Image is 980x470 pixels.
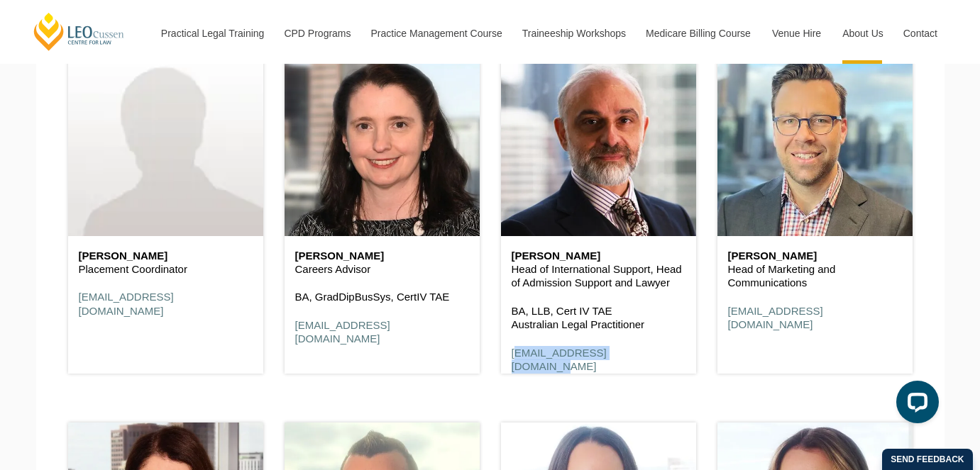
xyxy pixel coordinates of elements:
[79,291,174,317] a: [EMAIL_ADDRESS][DOMAIN_NAME]
[635,3,761,64] a: Medicare Billing Course
[295,250,469,262] h6: [PERSON_NAME]
[295,319,390,345] a: [EMAIL_ADDRESS][DOMAIN_NAME]
[512,347,607,373] a: [EMAIL_ADDRESS][DOMAIN_NAME]
[728,250,902,262] h6: [PERSON_NAME]
[885,375,945,435] iframe: LiveChat chat widget
[761,3,832,64] a: Venue Hire
[728,262,902,290] p: Head of Marketing and Communications
[512,250,686,262] h6: [PERSON_NAME]
[79,250,253,262] h6: [PERSON_NAME]
[273,3,360,64] a: CPD Programs
[512,304,686,332] p: BA, LLB, Cert IV TAE Australian Legal Practitioner
[512,262,686,290] p: Head of International Support, Head of Admission Support and Lawyer
[32,11,126,52] a: [PERSON_NAME] Centre for Law
[79,262,253,276] p: Placement Coordinator
[893,3,948,64] a: Contact
[360,3,512,64] a: Practice Management Course
[295,262,469,276] p: Careers Advisor
[150,3,274,64] a: Practical Legal Training
[832,3,893,64] a: About Us
[295,290,469,304] p: BA, GradDipBusSys, CertIV TAE
[512,3,635,64] a: Traineeship Workshops
[728,305,823,331] a: [EMAIL_ADDRESS][DOMAIN_NAME]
